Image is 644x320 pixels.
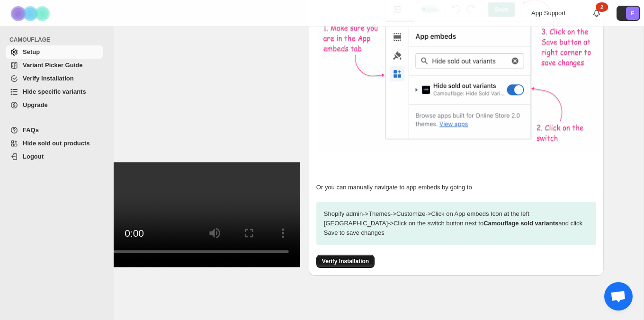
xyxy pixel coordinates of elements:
[316,183,596,192] p: Or you can manually navigate to app embeds by going to
[8,0,55,27] img: Camouflage
[596,2,608,12] div: 2
[23,101,48,108] span: Upgrade
[592,9,601,18] a: 2
[316,258,375,265] a: Verify Installation
[631,10,634,16] text: E
[6,85,103,98] a: Hide specific variants
[6,98,103,112] a: Upgrade
[604,282,633,311] div: Open chat
[6,72,103,85] a: Verify Installation
[23,126,39,133] span: FAQs
[617,6,640,21] button: Avatar with initials E
[6,59,103,72] a: Variant Picker Guide
[23,75,74,82] span: Verify Installation
[483,220,558,227] strong: Camouflage sold variants
[626,7,639,20] span: Avatar with initials E
[6,45,103,59] a: Setup
[316,202,596,245] p: Shopify admin -> Themes -> Customize -> Click on App embeds Icon at the left [GEOGRAPHIC_DATA] ->...
[6,150,103,163] a: Logout
[9,36,107,44] span: CAMOUFLAGE
[23,153,44,160] span: Logout
[322,258,369,265] span: Verify Installation
[23,88,86,95] span: Hide specific variants
[23,62,82,69] span: Variant Picker Guide
[6,137,103,150] a: Hide sold out products
[23,140,90,147] span: Hide sold out products
[531,9,565,17] span: App Support
[316,255,375,268] button: Verify Installation
[6,124,103,137] a: FAQs
[90,162,300,267] video: Enable Camouflage in theme app embeds
[23,48,40,55] span: Setup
